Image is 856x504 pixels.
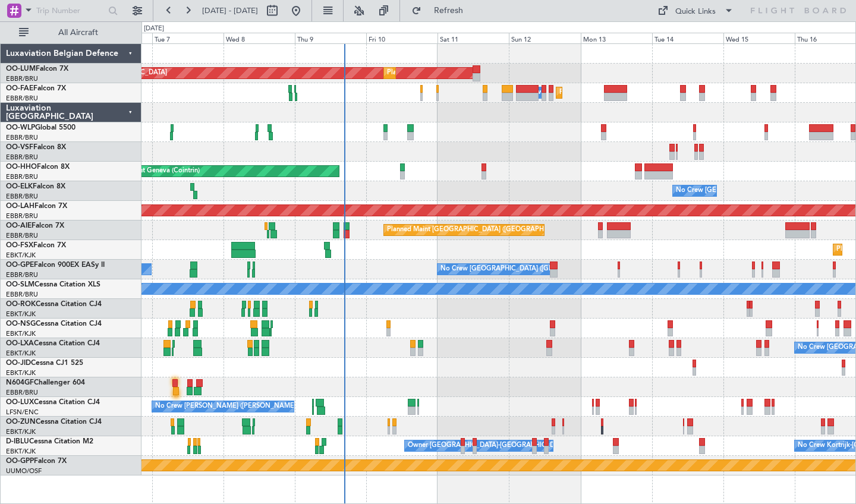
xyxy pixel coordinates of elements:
[6,144,33,151] span: OO-VSF
[6,163,37,171] span: OO-HHO
[6,203,34,210] span: OO-LAH
[6,183,65,190] a: OO-ELKFalcon 8X
[366,33,438,43] div: Fri 10
[6,349,36,358] a: EBKT/KJK
[6,320,102,327] a: OO-NSGCessna Citation CJ4
[6,447,36,456] a: EBKT/KJK
[675,6,716,18] div: Quick Links
[387,221,574,239] div: Planned Maint [GEOGRAPHIC_DATA] ([GEOGRAPHIC_DATA])
[6,163,70,171] a: OO-HHOFalcon 8X
[13,23,129,42] button: All Aircraft
[6,183,33,190] span: OO-ELK
[6,418,102,426] a: OO-ZUNCessna Citation CJ4
[6,133,38,142] a: EBBR/BRU
[6,192,38,201] a: EBBR/BRU
[6,360,31,367] span: OO-JID
[6,222,32,229] span: OO-AIE
[6,360,83,367] a: OO-JIDCessna CJ1 525
[31,29,125,37] span: All Aircraft
[424,7,474,15] span: Refresh
[6,231,38,240] a: EBBR/BRU
[6,251,36,260] a: EBKT/KJK
[6,281,100,288] a: OO-SLMCessna Citation XLS
[6,85,66,92] a: OO-FAEFalcon 7X
[6,458,67,465] a: OO-GPPFalcon 7X
[6,340,34,347] span: OO-LXA
[6,203,67,210] a: OO-LAHFalcon 7X
[6,340,100,347] a: OO-LXACessna Citation CJ4
[6,418,36,426] span: OO-ZUN
[438,33,509,43] div: Sat 11
[6,270,38,279] a: EBBR/BRU
[440,260,640,278] div: No Crew [GEOGRAPHIC_DATA] ([GEOGRAPHIC_DATA] National)
[6,242,66,249] a: OO-FSXFalcon 7X
[224,33,295,43] div: Wed 8
[6,262,34,269] span: OO-GPE
[6,172,38,181] a: EBBR/BRU
[6,438,93,445] a: D-IBLUCessna Citation M2
[6,65,68,73] a: OO-LUMFalcon 7X
[6,438,29,445] span: D-IBLU
[6,310,36,319] a: EBKT/KJK
[6,301,36,308] span: OO-ROK
[155,398,298,415] div: No Crew [PERSON_NAME] ([PERSON_NAME])
[6,301,102,308] a: OO-ROKCessna Citation CJ4
[559,84,663,102] div: Planned Maint Melsbroek Air Base
[6,388,38,397] a: EBBR/BRU
[6,368,36,377] a: EBKT/KJK
[6,379,34,386] span: N604GF
[6,212,38,220] a: EBBR/BRU
[6,153,38,162] a: EBBR/BRU
[202,5,258,16] span: [DATE] - [DATE]
[152,33,224,43] div: Tue 7
[509,33,580,43] div: Sun 12
[6,379,85,386] a: N604GFChallenger 604
[295,33,366,43] div: Thu 9
[6,458,34,465] span: OO-GPP
[6,467,42,475] a: UUMO/OSF
[102,162,200,180] div: Planned Maint Geneva (Cointrin)
[581,33,652,43] div: Mon 13
[387,64,602,82] div: Planned Maint [GEOGRAPHIC_DATA] ([GEOGRAPHIC_DATA] National)
[6,262,105,269] a: OO-GPEFalcon 900EX EASy II
[6,65,36,73] span: OO-LUM
[6,94,38,103] a: EBBR/BRU
[6,320,36,327] span: OO-NSG
[6,85,33,92] span: OO-FAE
[6,427,36,436] a: EBKT/KJK
[6,281,34,288] span: OO-SLM
[6,399,34,406] span: OO-LUX
[652,1,739,20] button: Quick Links
[6,144,66,151] a: OO-VSFFalcon 8X
[6,124,75,131] a: OO-WLPGlobal 5500
[6,74,38,83] a: EBBR/BRU
[36,2,105,20] input: Trip Number
[6,290,38,299] a: EBBR/BRU
[6,408,39,417] a: LFSN/ENC
[408,437,568,455] div: Owner [GEOGRAPHIC_DATA]-[GEOGRAPHIC_DATA]
[6,242,33,249] span: OO-FSX
[6,124,35,131] span: OO-WLP
[406,1,477,20] button: Refresh
[6,222,64,229] a: OO-AIEFalcon 7X
[652,33,723,43] div: Tue 14
[6,399,100,406] a: OO-LUXCessna Citation CJ4
[144,24,164,34] div: [DATE]
[723,33,795,43] div: Wed 15
[6,329,36,338] a: EBKT/KJK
